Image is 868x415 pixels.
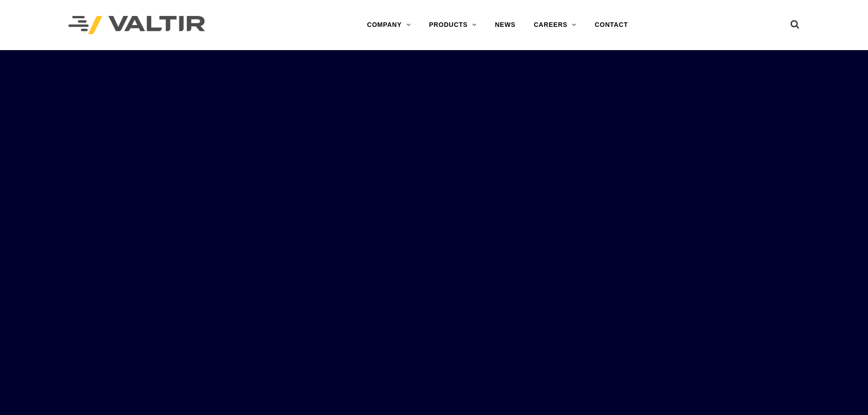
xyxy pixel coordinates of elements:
a: COMPANY [358,16,420,34]
img: Valtir [68,16,205,35]
a: PRODUCTS [420,16,486,34]
a: NEWS [486,16,524,34]
a: CAREERS [524,16,586,34]
a: CONTACT [586,16,637,34]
